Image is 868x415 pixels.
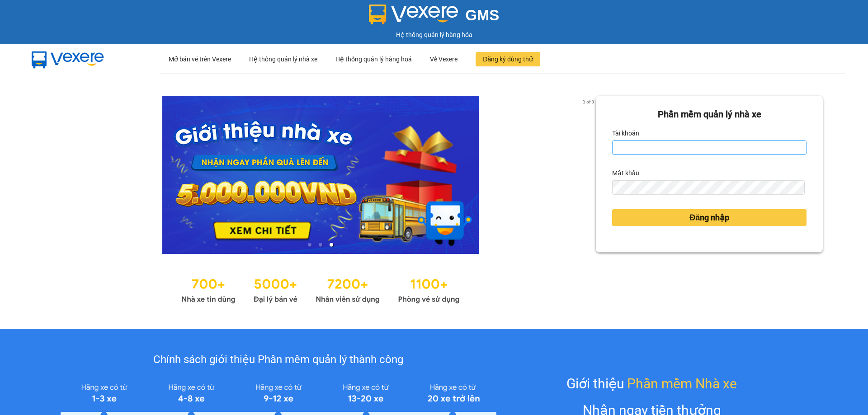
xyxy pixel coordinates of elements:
[612,126,639,140] label: Tài khoản
[369,14,500,21] a: GMS
[612,209,807,226] button: Đăng nhập
[45,96,58,254] button: previous slide / item
[335,45,412,74] div: Hệ thống quản lý hàng hoá
[319,243,322,247] li: slide item 2
[23,44,113,74] img: mbUUG5Q.png
[249,45,317,74] div: Hệ thống quản lý nhà xe
[330,243,333,247] li: slide item 3
[2,30,866,40] div: Hệ thống quản lý hàng hóa
[465,7,499,23] span: GMS
[566,373,737,394] div: Giới thiệu
[169,45,231,74] div: Mở bán vé trên Vexere
[483,54,533,64] span: Đăng ký dùng thử
[583,96,596,254] button: next slide / item
[580,96,596,107] p: 3 of 3
[369,5,458,24] img: logo 2
[612,180,804,195] input: Mật khẩu
[308,243,311,247] li: slide item 1
[430,45,458,74] div: Về Vexere
[612,107,807,121] div: Phần mềm quản lý nhà xe
[627,373,737,394] span: Phần mềm Nhà xe
[476,52,540,66] button: Đăng ký dùng thử
[612,140,807,155] input: Tài khoản
[612,166,639,180] label: Mật khẩu
[181,272,460,306] img: Statistics.png
[61,351,496,368] div: Chính sách giới thiệu Phần mềm quản lý thành công
[689,211,729,224] span: Đăng nhập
